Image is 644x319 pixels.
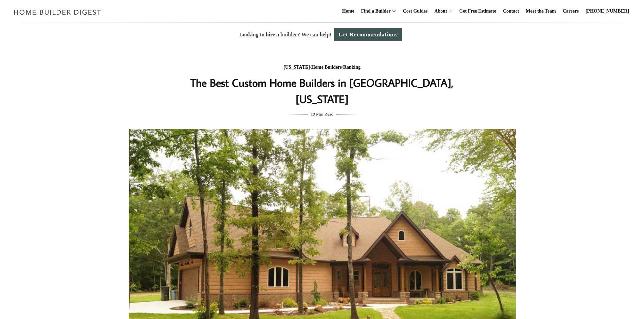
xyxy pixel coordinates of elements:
a: Get Free Estimate [457,0,499,22]
a: Careers [560,0,582,22]
div: / / [187,63,458,72]
img: Home Builder Digest [11,5,104,19]
a: Ranking [343,65,361,70]
a: Contact [500,0,521,22]
a: [PHONE_NUMBER] [583,0,632,22]
a: Home Builders [311,65,342,70]
a: Meet the Team [523,0,559,22]
a: Get Recommendations [334,28,402,41]
a: Cost Guides [400,0,430,22]
a: Find a Builder [358,0,391,22]
span: 10 Min Read [311,111,333,118]
a: Home [339,0,357,22]
a: [US_STATE] [283,65,310,70]
h1: The Best Custom Home Builders in [GEOGRAPHIC_DATA], [US_STATE] [187,74,458,107]
a: About [431,0,447,22]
